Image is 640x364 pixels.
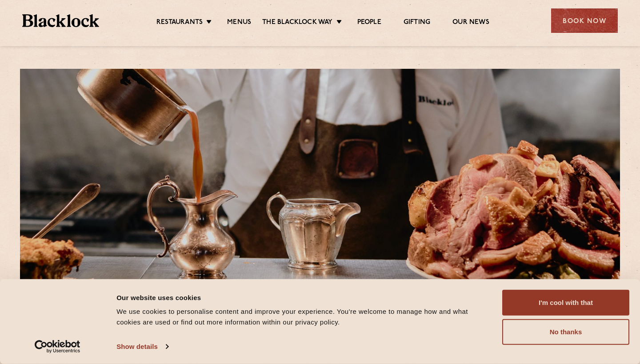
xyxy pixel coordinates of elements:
a: Menus [227,18,251,28]
div: Book Now [551,8,618,33]
a: Gifting [404,18,430,28]
button: I'm cool with that [502,290,629,316]
a: Usercentrics Cookiebot - opens in a new window [19,340,96,353]
a: Show details [116,340,168,353]
a: Restaurants [156,18,203,28]
button: No thanks [502,319,629,345]
div: We use cookies to personalise content and improve your experience. You're welcome to manage how a... [116,306,492,328]
a: People [357,18,381,28]
a: Our News [452,18,489,28]
a: The Blacklock Way [262,18,332,28]
img: BL_Textured_Logo-footer-cropped.svg [22,14,99,27]
div: Our website uses cookies [116,292,492,303]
